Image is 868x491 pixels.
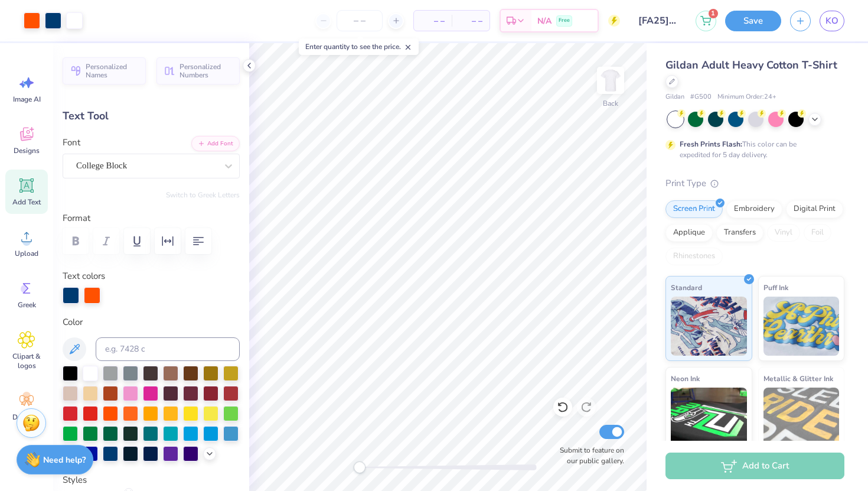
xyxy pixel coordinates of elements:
[12,412,41,422] span: Decorate
[14,146,40,155] span: Designs
[665,58,837,72] span: Gildan Adult Heavy Cotton T-Shirt
[63,316,240,329] label: Color
[43,454,86,466] strong: Need help?
[15,249,38,258] span: Upload
[63,269,105,283] label: Text colors
[725,11,781,31] button: Save
[180,63,233,79] span: Personalized Numbers
[63,473,87,487] label: Styles
[12,197,41,207] span: Add Text
[63,136,80,149] label: Font
[671,297,747,356] img: Standard
[299,38,419,55] div: Enter quantity to see the price.
[716,224,763,242] div: Transfers
[421,15,445,27] span: – –
[726,200,782,218] div: Embroidery
[786,200,843,218] div: Digital Print
[665,200,723,218] div: Screen Print
[86,63,139,79] span: Personalized Names
[63,57,146,84] button: Personalized Names
[820,11,844,31] a: KO
[680,139,742,149] strong: Fresh Prints Flash:
[337,10,383,31] input: – –
[13,95,41,104] span: Image AI
[825,14,838,28] span: KO
[63,108,240,124] div: Text Tool
[671,281,702,294] span: Standard
[166,190,240,200] button: Switch to Greek Letters
[537,15,552,27] span: N/A
[191,136,240,151] button: Add Font
[459,15,482,27] span: – –
[804,224,831,242] div: Foil
[665,248,723,265] div: Rhinestones
[763,281,788,294] span: Puff Ink
[763,372,833,385] span: Metallic & Glitter Ink
[763,297,840,356] img: Puff Ink
[671,388,747,447] img: Neon Ink
[18,300,36,310] span: Greek
[156,57,240,84] button: Personalized Numbers
[690,92,712,102] span: # G500
[767,224,800,242] div: Vinyl
[665,177,844,190] div: Print Type
[629,9,687,32] input: Untitled Design
[763,388,840,447] img: Metallic & Glitter Ink
[665,224,713,242] div: Applique
[665,92,684,102] span: Gildan
[7,352,46,370] span: Clipart & logos
[559,17,570,25] span: Free
[680,139,825,160] div: This color can be expedited for 5 day delivery.
[354,461,366,473] div: Accessibility label
[717,92,776,102] span: Minimum Order: 24 +
[603,98,618,109] div: Back
[696,11,716,31] button: 1
[553,445,624,466] label: Submit to feature on our public gallery.
[96,337,240,361] input: e.g. 7428 c
[671,372,700,385] span: Neon Ink
[599,69,622,92] img: Back
[709,9,718,18] span: 1
[63,212,240,225] label: Format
